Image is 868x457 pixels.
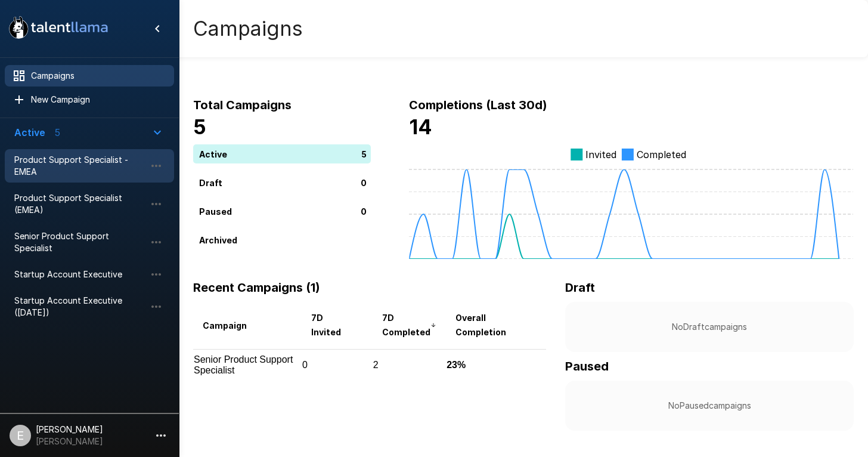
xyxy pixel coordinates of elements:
td: 0 [302,350,373,381]
b: Completions (Last 30d) [409,98,547,112]
p: 0 [361,205,367,218]
b: 14 [409,115,432,139]
b: 5 [193,115,206,139]
p: No Draft campaigns [584,321,835,333]
td: 2 [373,350,447,381]
h4: Campaigns [193,16,303,41]
p: 5 [361,148,367,160]
b: Total Campaigns [193,98,292,112]
b: 23% [447,360,466,370]
p: 0 [361,177,367,189]
b: Draft [565,280,595,295]
span: Campaign [203,319,262,333]
span: 7D Invited [311,311,363,339]
span: Overall Completion [455,311,537,339]
td: Senior Product Support Specialist [193,350,302,381]
span: 7D Completed [382,311,437,339]
b: Paused [565,359,609,373]
b: Recent Campaigns (1) [193,280,320,295]
p: No Paused campaigns [584,400,835,412]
